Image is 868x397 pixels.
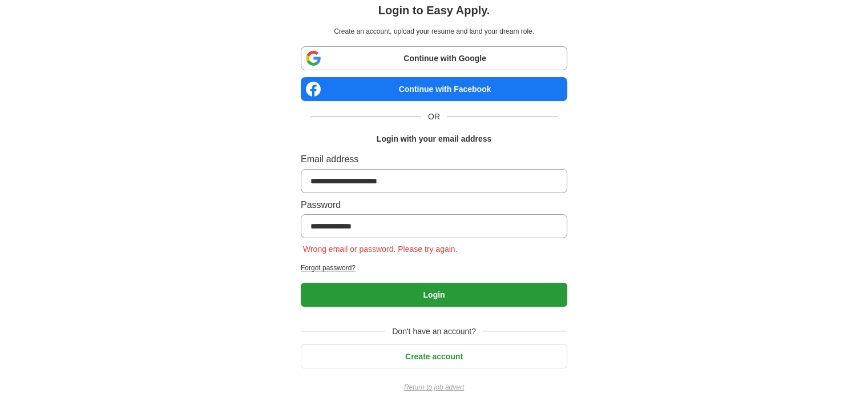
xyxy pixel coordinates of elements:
p: Create an account, upload your resume and land your dream role. [303,26,565,37]
h1: Login to Easy Apply. [378,1,490,19]
label: Email address [301,152,567,167]
a: Continue with Facebook [301,77,567,101]
a: Create account [301,352,567,361]
span: Don't have an account? [385,325,483,338]
button: Login [301,283,567,307]
button: Create account [301,344,567,368]
a: Forgot password? [301,263,567,274]
label: Password [301,198,567,212]
span: OR [421,110,447,123]
span: Wrong email or password. Please try again. [301,244,460,254]
h1: Login with your email address [377,133,491,145]
a: Return to job advert [301,382,567,393]
a: Continue with Google [301,46,567,70]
